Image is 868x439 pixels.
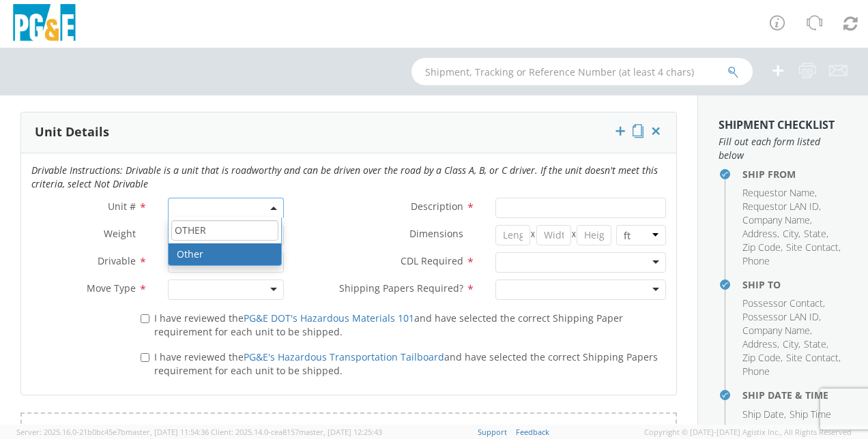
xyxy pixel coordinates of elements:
[783,227,800,241] li: ,
[742,186,815,199] span: Requestor Name
[719,135,848,162] span: Fill out each form listed below
[742,200,821,213] li: ,
[742,337,777,350] span: Address
[108,200,136,213] span: Unit #
[495,225,530,245] input: Length
[742,324,812,337] li: ,
[169,243,281,265] li: Other
[126,427,209,437] span: master, [DATE] 11:54:36
[244,312,414,324] a: PG&E DOT's Hazardous Materials 101
[409,227,463,240] span: Dimensions
[804,227,826,240] span: State
[804,227,828,241] li: ,
[742,297,825,310] li: ,
[742,186,817,200] li: ,
[786,241,839,254] span: Site Contact
[339,282,463,294] span: Shipping Papers Required?
[804,337,828,351] li: ,
[401,254,463,267] span: CDL Required
[35,125,109,139] h3: Unit Details
[244,350,444,363] a: PG&E's Hazardous Transportation Tailboard
[154,350,658,377] span: I have reviewed the and have selected the correct Shipping Papers requirement for each unit to be...
[154,312,623,338] span: I have reviewed the and have selected the correct Shipping Paper requirement for each unit to be ...
[742,337,779,351] li: ,
[742,169,848,179] h4: Ship From
[742,227,777,240] span: Address
[742,227,779,241] li: ,
[87,282,136,294] span: Move Type
[31,164,658,190] i: Drivable Instructions: Drivable is a unit that is roadworthy and can be driven over the road by a...
[411,58,753,85] input: Shipment, Tracking or Reference Number (at least 4 chars)
[742,213,810,226] span: Company Name
[742,351,781,364] span: Zip Code
[530,225,536,245] span: X
[783,227,798,240] span: City
[742,390,848,400] h4: Ship Date & Time
[786,241,841,254] li: ,
[644,427,852,438] span: Copyright © [DATE]-[DATE] Agistix Inc., All Rights Reserved
[536,225,571,245] input: Width
[516,427,549,437] a: Feedback
[786,351,841,365] li: ,
[719,117,835,132] strong: Shipment Checklist
[742,241,781,254] span: Zip Code
[577,225,611,245] input: Height
[742,200,819,213] span: Requestor LAN ID
[783,337,798,350] span: City
[742,310,821,324] li: ,
[742,297,823,309] span: Possessor Contact
[10,4,78,44] img: pge-logo-06675f144f4cfa6a6814.png
[141,314,149,323] input: I have reviewed thePG&E DOT's Hazardous Materials 101and have selected the correct Shipping Paper...
[141,353,149,362] input: I have reviewed thePG&E's Hazardous Transportation Tailboardand have selected the correct Shippin...
[411,200,463,213] span: Description
[742,365,770,378] span: Phone
[742,279,848,290] h4: Ship To
[742,408,786,421] li: ,
[742,324,810,337] span: Company Name
[786,351,839,364] span: Site Contact
[299,427,382,437] span: master, [DATE] 12:25:43
[804,337,826,350] span: State
[742,408,784,421] span: Ship Date
[571,225,577,245] span: X
[742,351,783,365] li: ,
[16,427,209,437] span: Server: 2025.16.0-21b0bc45e7b
[98,254,136,267] span: Drivable
[790,408,831,421] span: Ship Time
[742,310,819,323] span: Possessor LAN ID
[742,241,783,254] li: ,
[742,213,812,227] li: ,
[104,227,136,240] span: Weight
[211,427,382,437] span: Client: 2025.14.0-cea8157
[478,427,507,437] a: Support
[742,254,770,267] span: Phone
[783,337,800,351] li: ,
